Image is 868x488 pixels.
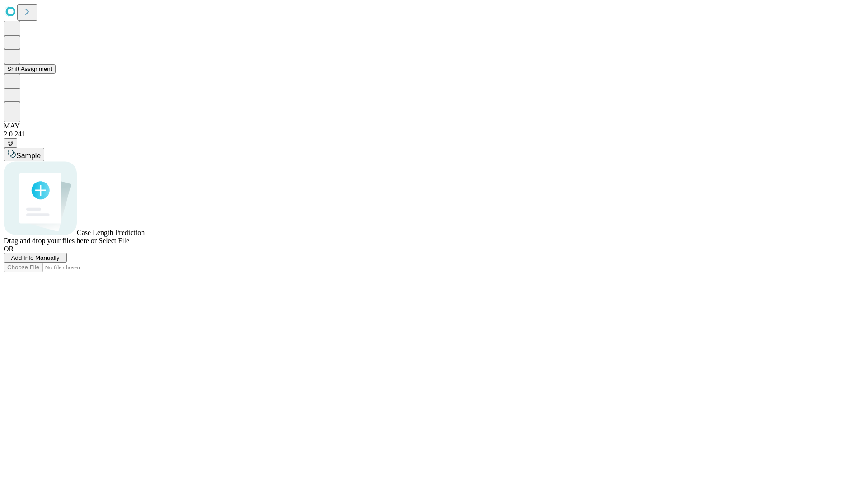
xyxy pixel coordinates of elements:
[4,64,56,74] button: Shift Assignment
[99,237,129,244] span: Select File
[7,140,14,146] span: @
[4,138,17,148] button: @
[4,122,864,130] div: MAY
[77,229,145,236] span: Case Length Prediction
[4,148,44,161] button: Sample
[4,130,864,138] div: 2.0.241
[4,245,14,253] span: OR
[4,253,67,263] button: Add Info Manually
[4,237,97,244] span: Drag and drop your files here or
[16,152,41,160] span: Sample
[11,254,60,261] span: Add Info Manually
